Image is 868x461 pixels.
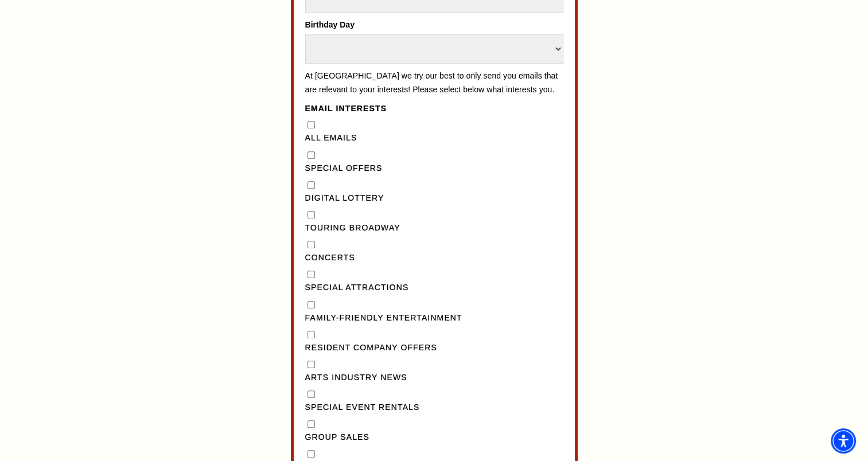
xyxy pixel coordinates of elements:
label: Digital Lottery [305,192,563,205]
label: All Emails [305,131,563,145]
label: Special Event Rentals [305,401,563,415]
legend: Email Interests [305,102,387,116]
p: At [GEOGRAPHIC_DATA] we try our best to only send you emails that are relevant to your interests!... [305,69,563,96]
label: Concerts [305,251,563,265]
label: Special Attractions [305,281,563,295]
label: Resident Company Offers [305,341,563,355]
label: Arts Industry News [305,371,563,385]
label: Touring Broadway [305,221,563,235]
div: Accessibility Menu [831,428,856,454]
label: Special Offers [305,162,563,175]
label: Family-Friendly Entertainment [305,311,563,325]
label: Group Sales [305,431,563,444]
label: Birthday Day [305,18,563,31]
